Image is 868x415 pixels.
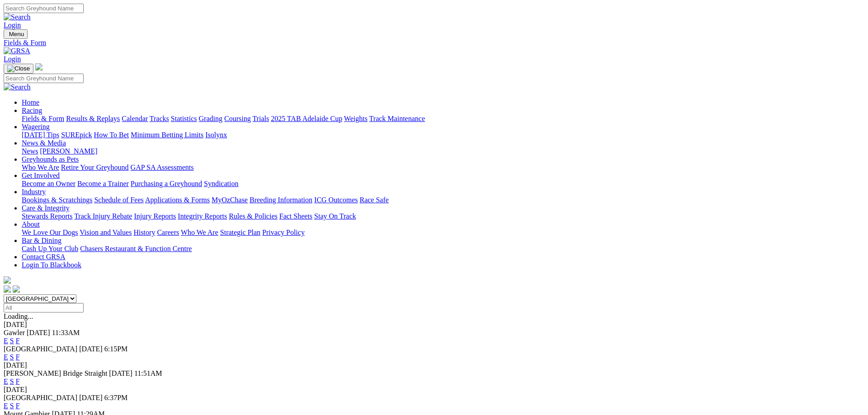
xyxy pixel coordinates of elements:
[252,115,269,122] a: Trials
[22,212,72,220] a: Stewards Reports
[22,188,46,196] a: Industry
[4,55,21,63] a: Login
[22,172,60,179] a: Get Involved
[22,139,66,147] a: News & Media
[22,220,40,228] a: About
[178,212,227,220] a: Integrity Reports
[171,115,197,122] a: Statistics
[22,245,78,252] a: Cash Up Your Club
[145,196,210,204] a: Applications & Forms
[35,63,42,70] img: logo-grsa-white.png
[79,394,103,401] span: [DATE]
[205,131,227,139] a: Isolynx
[109,369,132,377] span: [DATE]
[40,147,97,155] a: [PERSON_NAME]
[22,155,79,163] a: Greyhounds as Pets
[359,196,388,204] a: Race Safe
[79,345,103,353] span: [DATE]
[4,47,30,55] img: GRSA
[4,285,11,293] img: facebook.svg
[74,212,132,220] a: Track Injury Rebate
[314,212,356,220] a: Stay On Track
[279,212,312,220] a: Fact Sheets
[133,228,155,236] a: History
[4,329,25,336] span: Gawler
[150,115,169,122] a: Tracks
[22,180,864,188] div: Get Involved
[80,228,132,236] a: Vision and Values
[22,204,70,212] a: Care & Integrity
[22,212,864,220] div: Care & Integrity
[4,369,107,377] span: [PERSON_NAME] Bridge Straight
[22,163,59,171] a: Who We Are
[4,83,31,91] img: Search
[344,115,368,122] a: Weights
[4,337,8,345] a: E
[22,228,78,236] a: We Love Our Dogs
[271,115,342,122] a: 2025 TAB Adelaide Cup
[131,163,194,171] a: GAP SA Assessments
[27,329,50,336] span: [DATE]
[224,115,251,122] a: Coursing
[22,261,81,269] a: Login To Blackbook
[7,65,30,72] img: Close
[4,321,864,329] div: [DATE]
[16,337,20,345] a: F
[22,196,92,204] a: Bookings & Scratchings
[229,212,278,220] a: Rules & Policies
[22,196,864,204] div: Industry
[77,180,129,187] a: Become a Trainer
[10,353,14,361] a: S
[94,131,129,139] a: How To Bet
[4,345,77,353] span: [GEOGRAPHIC_DATA]
[181,228,218,236] a: Who We Are
[220,228,260,236] a: Strategic Plan
[9,31,24,37] span: Menu
[22,147,864,155] div: News & Media
[10,378,14,385] a: S
[204,180,238,187] a: Syndication
[212,196,248,204] a: MyOzChase
[4,74,84,83] input: Search
[4,276,11,284] img: logo-grsa-white.png
[262,228,305,236] a: Privacy Policy
[22,131,59,139] a: [DATE] Tips
[61,131,92,139] a: SUREpick
[4,21,21,29] a: Login
[94,196,143,204] a: Schedule of Fees
[22,180,75,187] a: Become an Owner
[22,115,864,123] div: Racing
[4,402,8,410] a: E
[22,163,864,172] div: Greyhounds as Pets
[4,312,33,320] span: Loading...
[22,228,864,237] div: About
[16,378,20,385] a: F
[104,345,128,353] span: 6:15PM
[4,29,28,39] button: Toggle navigation
[134,212,176,220] a: Injury Reports
[22,147,38,155] a: News
[4,4,84,13] input: Search
[22,123,50,131] a: Wagering
[13,285,20,293] img: twitter.svg
[122,115,148,122] a: Calendar
[22,107,42,114] a: Racing
[4,64,33,74] button: Toggle navigation
[22,237,61,244] a: Bar & Dining
[4,378,8,385] a: E
[22,245,864,253] div: Bar & Dining
[4,394,77,401] span: [GEOGRAPHIC_DATA]
[104,394,128,401] span: 6:37PM
[157,228,179,236] a: Careers
[4,386,864,394] div: [DATE]
[22,253,65,261] a: Contact GRSA
[61,163,129,171] a: Retire Your Greyhound
[4,303,84,312] input: Select date
[199,115,222,122] a: Grading
[10,402,14,410] a: S
[16,353,20,361] a: F
[134,369,162,377] span: 11:51AM
[4,353,8,361] a: E
[131,131,203,139] a: Minimum Betting Limits
[250,196,312,204] a: Breeding Information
